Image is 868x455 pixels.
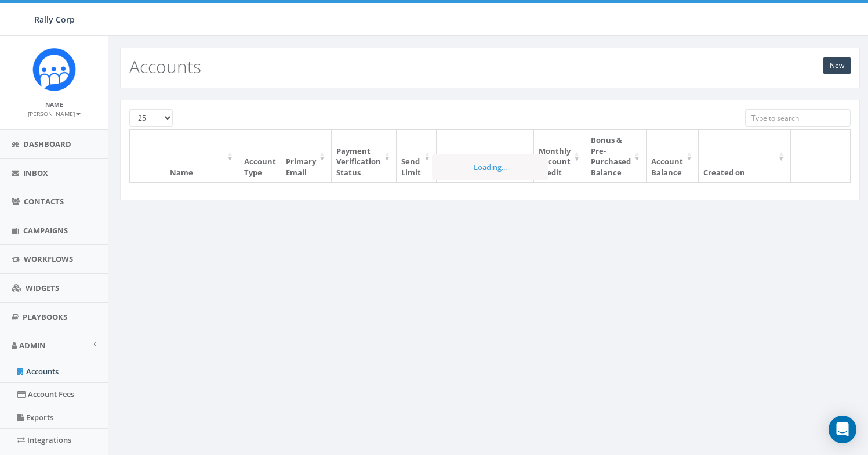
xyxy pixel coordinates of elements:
span: Dashboard [23,139,71,149]
a: New [823,57,851,74]
span: Widgets [26,283,59,293]
span: Workflows [24,254,73,264]
th: Payment Verification Status [332,130,397,182]
th: Bonus & Pre-Purchased Balance [586,130,647,182]
span: Campaigns [23,225,68,236]
th: RVM Outbound [485,130,534,182]
th: Created on [699,130,791,182]
th: Account Type [239,130,281,182]
small: Name [45,100,63,109]
th: Send Limit [397,130,437,182]
th: Primary Email [281,130,332,182]
h2: Accounts [129,57,201,76]
span: Rally Corp [34,14,75,25]
span: Contacts [24,196,64,207]
th: SMS/MMS Outbound [437,130,485,182]
img: Icon_1.png [32,48,76,91]
small: [PERSON_NAME] [28,110,81,118]
span: Inbox [23,168,48,178]
div: Loading... [432,154,548,180]
a: [PERSON_NAME] [28,108,81,118]
th: Monthly Account Credit [534,130,586,182]
th: Name [165,130,239,182]
span: Playbooks [23,312,67,322]
span: Admin [19,340,46,351]
input: Type to search [745,109,851,127]
th: Account Balance [647,130,699,182]
div: Open Intercom Messenger [829,416,856,443]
